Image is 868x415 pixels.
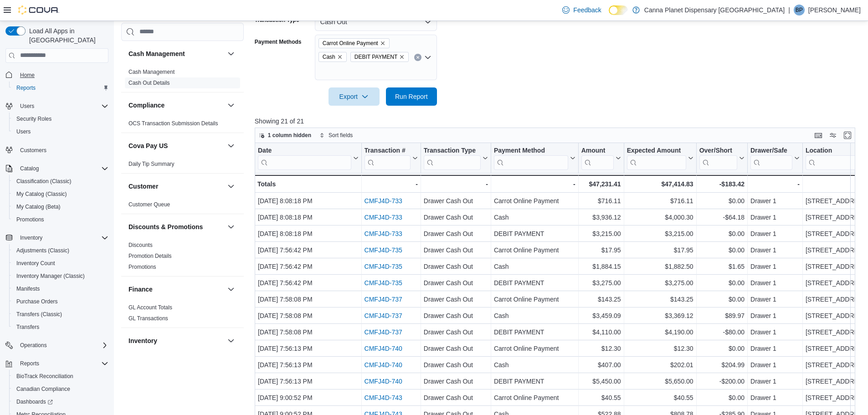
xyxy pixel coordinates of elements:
[9,200,112,213] button: My Catalog (Beta)
[627,179,693,190] div: $47,414.83
[128,160,175,168] span: Daily Tip Summary
[13,176,75,187] a: Classification (Classic)
[424,245,488,256] div: Drawer Cash Out
[13,214,48,225] a: Promotions
[627,228,693,239] div: $3,215.00
[414,54,421,61] button: Clear input
[258,327,359,338] div: [DATE] 7:58:08 PM
[13,126,34,137] a: Users
[494,146,568,169] div: Payment Method
[2,357,112,370] button: Reports
[424,327,488,338] div: Drawer Cash Out
[128,80,170,86] a: Cash Out Details
[329,87,380,106] button: Export
[13,283,43,294] a: Manifests
[750,146,792,155] div: Drawer/Safe
[627,294,693,305] div: $143.25
[128,79,170,87] span: Cash Out Details
[13,296,62,307] a: Purchase Orders
[364,279,402,287] a: CMFJ4D-735
[128,201,170,208] a: Customer Queue
[128,68,175,76] span: Cash Management
[699,179,744,190] div: -$183.42
[364,263,402,270] a: CMFJ4D-735
[842,130,853,141] button: Enter fullscreen
[424,146,481,169] div: Transaction Type
[16,340,108,351] span: Operations
[581,195,621,206] div: $716.11
[128,252,172,260] span: Promotion Details
[323,39,378,48] span: Carrot Online Payment
[581,228,621,239] div: $3,215.00
[16,398,53,405] span: Dashboards
[128,285,153,294] h3: Finance
[13,371,108,382] span: BioTrack Reconciliation
[9,175,112,188] button: Classification (Classic)
[128,222,203,231] h3: Discounts & Promotions
[627,146,686,155] div: Expected Amount
[699,245,744,256] div: $0.00
[424,54,431,61] button: Open list of options
[16,385,70,393] span: Canadian Compliance
[494,212,575,223] div: Cash
[581,327,621,338] div: $4,110.00
[750,261,800,272] div: Drawer 1
[20,102,34,110] span: Users
[128,120,218,127] a: OCS Transaction Submission Details
[128,264,156,270] a: Promotions
[794,5,805,15] div: Binal Patel
[750,245,800,256] div: Drawer 1
[128,101,224,110] button: Compliance
[16,260,55,267] span: Inventory Count
[364,312,402,319] a: CMFJ4D-737
[128,69,175,75] a: Cash Management
[13,245,108,256] span: Adjustments (Classic)
[9,282,112,295] button: Manifests
[318,38,390,48] span: Carrot Online Payment
[128,285,224,294] button: Finance
[13,189,108,200] span: My Catalog (Classic)
[128,222,224,231] button: Discounts & Promotions
[329,132,353,139] span: Sort fields
[494,228,575,239] div: DEBIT PAYMENT
[573,5,601,15] span: Feedback
[128,304,172,311] a: GL Account Totals
[16,101,38,112] button: Users
[364,214,402,221] a: CMFJ4D-733
[750,228,800,239] div: Drawer 1
[627,195,693,206] div: $716.11
[699,146,737,155] div: Over/Short
[424,277,488,288] div: Drawer Cash Out
[627,212,693,223] div: $4,000.30
[13,201,64,212] a: My Catalog (Beta)
[16,323,39,331] span: Transfers
[128,315,168,322] a: GL Transactions
[9,321,112,333] button: Transfers
[424,261,488,272] div: Drawer Cash Out
[627,310,693,321] div: $3,369.12
[609,5,628,15] input: Dark Mode
[13,384,74,395] a: Canadian Compliance
[13,201,108,212] span: My Catalog (Beta)
[399,54,405,60] button: Remove DEBIT PAYMENT from selection in this group
[2,68,112,82] button: Home
[494,179,575,190] div: -
[364,179,417,190] div: -
[13,396,56,407] a: Dashboards
[627,261,693,272] div: $1,882.50
[699,212,744,223] div: -$64.18
[364,146,410,155] div: Transaction #
[424,146,488,169] button: Transaction Type
[318,52,347,62] span: Cash
[128,304,172,311] span: GL Account Totals
[699,310,744,321] div: $89.97
[13,258,108,269] span: Inventory Count
[16,69,108,81] span: Home
[226,284,236,295] button: Finance
[9,295,112,308] button: Purchase Orders
[581,212,621,223] div: $3,936.12
[13,396,108,407] span: Dashboards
